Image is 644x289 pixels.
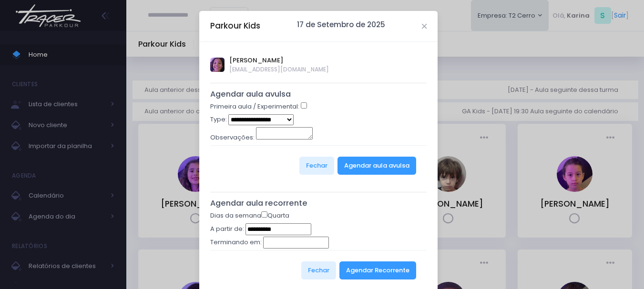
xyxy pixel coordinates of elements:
input: Quarta [261,211,267,218]
label: Primeira aula / Experimental: [210,102,299,111]
label: Terminando em: [210,238,262,247]
label: Observações: [210,133,255,142]
button: Agendar Recorrente [339,261,416,279]
button: Fechar [301,261,336,279]
span: [PERSON_NAME] [229,56,329,65]
button: Close [422,24,427,29]
h5: Parkour Kids [210,20,260,32]
span: [EMAIL_ADDRESS][DOMAIN_NAME] [229,65,329,74]
h5: Agendar aula avulsa [210,90,427,99]
label: A partir de: [210,224,244,234]
label: Quarta [261,211,289,220]
button: Agendar aula avulsa [337,157,416,175]
h5: Agendar aula recorrente [210,199,427,208]
label: Type: [210,115,227,124]
button: Fechar [299,157,334,175]
h6: 17 de Setembro de 2025 [297,20,385,29]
